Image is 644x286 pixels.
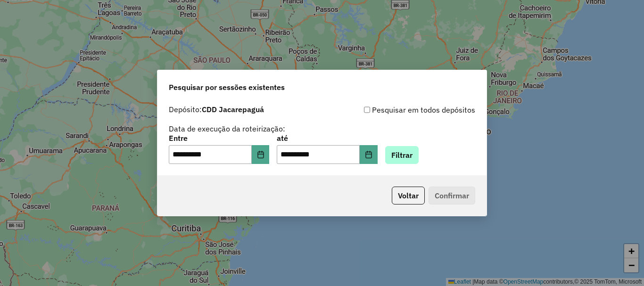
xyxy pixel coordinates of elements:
strong: CDD Jacarepaguá [202,105,264,114]
button: Choose Date [360,145,378,164]
label: Entre [169,132,269,144]
button: Choose Date [252,145,270,164]
span: Pesquisar por sessões existentes [169,82,285,93]
button: Filtrar [385,146,419,164]
label: Data de execução da roteirização: [169,123,285,134]
div: Pesquisar em todos depósitos [322,104,475,115]
label: até [277,132,377,144]
label: Depósito: [169,104,264,115]
button: Voltar [392,187,425,204]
